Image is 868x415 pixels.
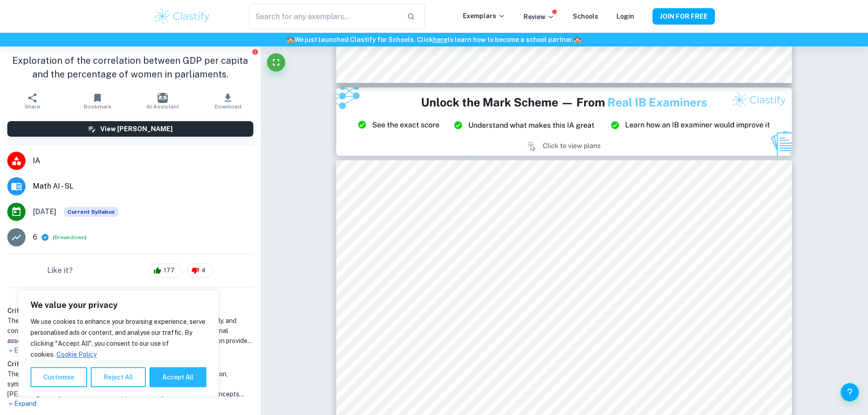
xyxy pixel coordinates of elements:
[149,367,206,387] button: Accept All
[524,12,555,22] p: Review
[616,13,634,20] a: Login
[7,121,253,137] button: View [PERSON_NAME]
[7,346,253,355] p: Expand
[25,103,40,110] span: Share
[249,4,399,29] input: Search for any exemplars...
[159,266,180,275] span: 177
[2,35,866,45] h6: We just launched Clastify for Schools. Click to learn how to become a school partner.
[7,369,253,399] h1: The student's work did not consistently use correct mathematical notation, symbols, and terminolo...
[91,367,146,387] button: Reject All
[154,7,211,26] img: Clastify logo
[158,93,168,103] img: AI Assistant
[195,88,261,114] button: Download
[196,266,211,275] span: 4
[287,36,294,43] span: 🏫
[7,316,253,346] h1: The student's work is divided into sections, including an introduction, body, and conclusion, but...
[433,36,447,43] a: here
[33,181,253,192] span: Math AI - SL
[31,316,206,360] p: We use cookies to enhance your browsing experience, serve personalised ads or content, and analys...
[33,155,253,166] span: IA
[841,383,859,401] button: Help and Feedback
[336,87,792,156] img: Ad
[84,103,112,110] span: Bookmark
[130,88,195,114] button: AI Assistant
[56,350,97,359] a: Cookie Policy
[149,263,182,278] div: 177
[187,263,213,278] div: 4
[33,232,37,243] p: 6
[64,207,118,217] div: This exemplar is based on the current syllabus. Feel free to refer to it for inspiration/ideas wh...
[31,300,206,311] p: We value your privacy
[7,399,253,409] p: Expand
[18,290,219,397] div: We value your privacy
[55,233,85,241] button: Breakdown
[463,11,505,21] p: Exemplars
[47,265,73,276] h6: Like it?
[65,88,130,114] button: Bookmark
[100,124,173,134] h6: View [PERSON_NAME]
[652,8,715,25] button: JOIN FOR FREE
[574,36,581,43] span: 🏫
[4,291,257,302] h6: Examiner's summary
[7,54,253,81] h1: Exploration of the correlation between GDP per capita and the percentage of women in parliaments.
[267,53,285,72] button: Fullscreen
[252,48,259,55] button: Report issue
[31,367,87,387] button: Customise
[33,206,56,217] span: [DATE]
[573,13,598,20] a: Schools
[146,103,179,110] span: AI Assistant
[64,207,118,217] span: Current Syllabus
[215,103,241,110] span: Download
[53,233,87,242] span: ( )
[7,359,253,369] h6: Criterion B [ 2 / 4 ]:
[7,306,253,316] h6: Criterion A [ 3 / 4 ]:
